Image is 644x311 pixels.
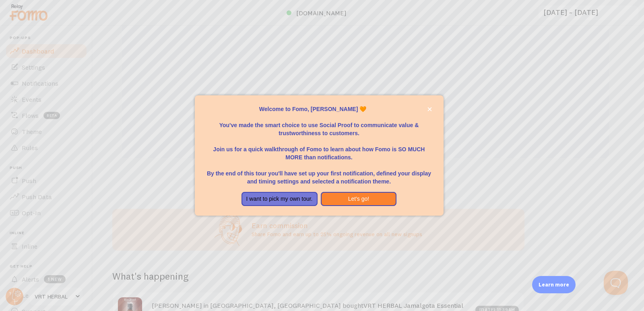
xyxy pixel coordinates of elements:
p: Learn more [539,281,569,288]
p: Welcome to Fomo, [PERSON_NAME] 🧡 [204,105,434,113]
div: Learn more [532,276,576,293]
p: By the end of this tour you'll have set up your first notification, defined your display and timi... [204,161,434,185]
p: You've made the smart choice to use Social Proof to communicate value & trustworthiness to custom... [204,113,434,137]
button: Let's go! [321,192,397,206]
button: I want to pick my own tour. [242,192,318,206]
button: close, [425,105,434,113]
div: Welcome to Fomo, vinay gupta 🧡You&amp;#39;ve made the smart choice to use Social Proof to communi... [195,95,444,216]
p: Join us for a quick walkthrough of Fomo to learn about how Fomo is SO MUCH MORE than notifications. [204,137,434,161]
